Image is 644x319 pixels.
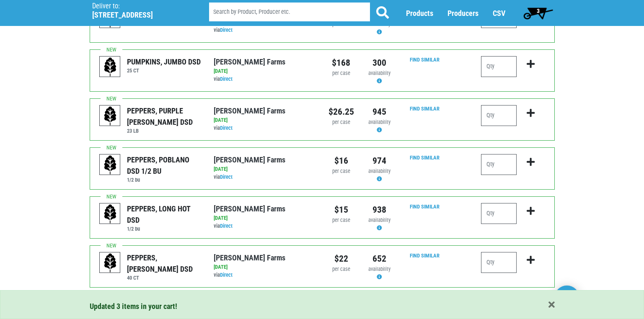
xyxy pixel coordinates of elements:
[214,75,316,83] div: via
[214,67,316,75] div: [DATE]
[127,56,201,67] div: PUMPKINS, JUMBO DSD
[368,266,391,272] span: availability
[328,118,354,126] div: per case
[214,263,316,271] div: [DATE]
[328,105,354,118] div: $26.25
[220,272,233,278] a: Direct
[127,105,201,128] div: PEPPERS, PURPLE [PERSON_NAME] DSD
[214,106,285,115] a: [PERSON_NAME] Farms
[214,26,316,34] div: via
[406,9,433,18] a: Products
[447,9,478,18] a: Producers
[214,214,316,222] div: [DATE]
[100,252,121,273] img: placeholder-variety-43d6402dacf2d531de610a020419775a.svg
[100,57,121,77] img: placeholder-variety-43d6402dacf2d531de610a020419775a.svg
[328,265,354,273] div: per case
[90,301,555,312] div: Updated 3 items in your cart!
[92,10,188,20] h5: [STREET_ADDRESS]
[220,223,233,229] a: Direct
[127,154,201,177] div: PEPPERS, POBLANO DSD 1/2 BU
[100,203,121,224] img: placeholder-variety-43d6402dacf2d531de610a020419775a.svg
[127,226,201,232] h6: 1/2 bu
[537,8,540,14] span: 3
[214,165,316,173] div: [DATE]
[368,119,391,125] span: availability
[328,154,354,167] div: $16
[368,70,391,76] span: availability
[328,167,354,175] div: per case
[481,252,517,273] input: Qty
[214,173,316,181] div: via
[328,69,354,77] div: per case
[220,125,233,131] a: Direct
[127,252,201,275] div: PEPPERS, [PERSON_NAME] DSD
[410,252,440,259] a: Find Similar
[214,204,285,213] a: [PERSON_NAME] Farms
[493,9,505,18] a: CSV
[367,154,392,167] div: 974
[209,3,370,21] input: Search by Product, Producer etc.
[220,76,233,82] a: Direct
[92,2,188,10] p: Deliver to:
[328,252,354,265] div: $22
[214,271,316,279] div: via
[367,203,392,216] div: 938
[127,275,201,281] h6: 40 CT
[220,27,233,33] a: Direct
[214,222,316,230] div: via
[481,154,517,175] input: Qty
[410,105,440,112] a: Find Similar
[100,154,121,175] img: placeholder-variety-43d6402dacf2d531de610a020419775a.svg
[214,155,285,164] a: [PERSON_NAME] Farms
[367,252,392,265] div: 652
[328,56,354,69] div: $168
[328,203,354,216] div: $15
[127,128,201,134] h6: 23 LB
[214,57,285,66] a: [PERSON_NAME] Farms
[410,203,440,210] a: Find Similar
[100,105,121,126] img: placeholder-variety-43d6402dacf2d531de610a020419775a.svg
[520,5,557,21] a: 3
[220,174,233,180] a: Direct
[127,67,201,74] h6: 25 CT
[410,154,440,161] a: Find Similar
[368,168,391,174] span: availability
[214,124,316,132] div: via
[410,57,440,63] a: Find Similar
[214,253,285,262] a: [PERSON_NAME] Farms
[368,217,391,223] span: availability
[328,216,354,224] div: per case
[127,177,201,183] h6: 1/2 bu
[481,105,517,126] input: Qty
[481,56,517,77] input: Qty
[367,56,392,69] div: 300
[367,105,392,118] div: 945
[481,203,517,224] input: Qty
[127,203,201,226] div: PEPPERS, LONG HOT DSD
[214,116,316,124] div: [DATE]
